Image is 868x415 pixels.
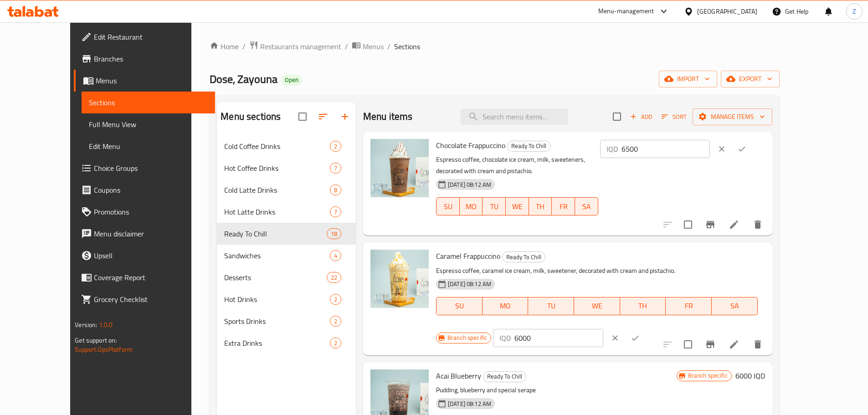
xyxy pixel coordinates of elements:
[330,164,341,173] span: 7
[210,41,779,52] nav: breadcrumb
[330,206,341,217] div: items
[330,251,341,260] span: 4
[444,280,495,288] span: [DATE] 08:12 AM
[606,143,618,154] p: IQD
[94,206,208,217] span: Promotions
[224,294,329,305] span: Hot Drinks
[483,297,529,315] button: MO
[483,371,526,382] span: Ready To Chill
[330,163,341,174] div: items
[699,214,721,236] button: Branch-specific-item
[627,110,656,124] span: Add item
[330,316,341,327] div: items
[461,109,568,125] input: search
[460,197,483,215] button: MO
[747,214,769,236] button: delete
[697,6,757,16] div: [GEOGRAPHIC_DATA]
[249,41,341,52] a: Restaurants management
[330,186,341,195] span: 8
[363,41,384,52] span: Menus
[330,339,341,348] span: 2
[507,141,550,152] div: Ready To Chill
[853,6,856,16] span: Z
[712,139,732,159] button: clear
[217,332,356,354] div: Extra Drinks2
[394,41,420,52] span: Sections
[732,139,752,159] button: ok
[699,333,721,355] button: Branch-specific-item
[575,197,598,215] button: SA
[74,201,215,223] a: Promotions
[82,113,215,135] a: Full Menu View
[625,328,645,348] button: ok
[74,266,215,288] a: Coverage Report
[224,141,329,152] span: Cold Coffee Drinks
[483,197,506,215] button: TU
[483,371,526,382] div: Ready To Chill
[678,215,698,234] span: Select to update
[330,142,341,151] span: 2
[436,369,481,383] span: Acai Blueberry
[528,297,574,315] button: TU
[678,335,698,354] span: Select to update
[89,119,208,130] span: Full Menu View
[94,272,208,283] span: Coverage Report
[74,48,215,70] a: Branches
[574,297,620,315] button: WE
[210,41,239,52] a: Home
[666,73,710,85] span: import
[440,200,456,213] span: SU
[436,154,598,177] p: Espresso coffee, chocolate ice cream, milk, sweeteners, decorated with cream and pistachio.
[75,319,97,331] span: Version:
[662,112,687,122] span: Sort
[217,157,356,179] div: Hot Coffee Drinks7
[293,107,312,126] span: Select all sections
[729,219,740,230] a: Edit menu item
[440,299,479,313] span: SU
[75,343,133,355] a: Support.OpsPlatform
[327,273,341,282] span: 22
[224,206,329,217] span: Hot Latte Drinks
[352,41,384,52] a: Menus
[327,272,341,283] div: items
[629,112,653,122] span: Add
[598,6,654,17] div: Menu-management
[436,265,758,277] p: Espresso coffee, caramel ice cream, milk, sweetener, decorated with cream and pistachio.
[330,208,341,216] span: 7
[281,75,302,86] div: Open
[242,41,246,52] li: /
[463,200,479,213] span: MO
[529,197,552,215] button: TH
[94,228,208,239] span: Menu disclaimer
[217,310,356,332] div: Sports Drinks2
[578,299,616,313] span: WE
[210,69,277,89] span: Dose, Zayouna
[579,200,595,213] span: SA
[94,250,208,261] span: Upsell
[330,317,341,326] span: 2
[735,369,765,382] h6: 6000 IQD
[74,157,215,179] a: Choice Groups
[224,163,329,174] span: Hot Coffee Drinks
[224,338,329,348] span: Extra Drinks
[221,110,281,123] h2: Menu sections
[82,135,215,157] a: Edit Menu
[370,139,429,197] img: Chocolate Frappuccino
[436,138,505,152] span: Chocolate Frappuccino
[330,294,341,305] div: items
[659,110,689,124] button: Sort
[94,184,208,195] span: Coupons
[224,272,326,283] span: Desserts
[74,288,215,310] a: Grocery Checklist
[96,75,208,86] span: Menus
[94,163,208,174] span: Choice Groups
[605,328,625,348] button: clear
[436,197,460,215] button: SU
[224,250,329,261] span: Sandwiches
[659,71,717,87] button: import
[721,71,780,87] button: export
[509,200,525,213] span: WE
